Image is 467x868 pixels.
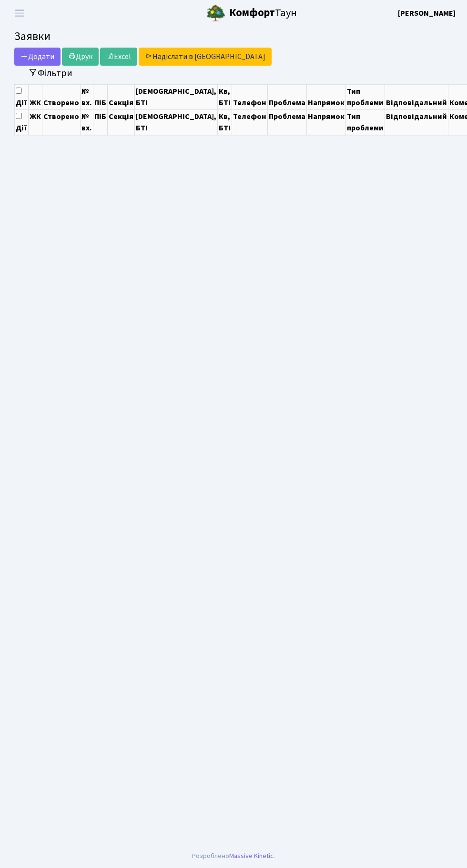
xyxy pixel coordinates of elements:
[229,5,297,21] span: Таун
[268,84,307,109] th: Проблема
[398,8,456,19] b: [PERSON_NAME]
[108,109,135,135] th: Секція
[62,48,99,66] a: Друк
[42,84,81,109] th: Створено
[232,109,268,135] th: Телефон
[15,109,29,135] th: Дії
[20,51,54,62] span: Додати
[218,109,232,135] th: Кв, БТІ
[268,109,307,135] th: Проблема
[8,5,31,21] button: Переключити навігацію
[192,851,275,861] div: Розроблено .
[29,109,42,135] th: ЖК
[93,84,108,109] th: ПІБ
[229,5,275,20] b: Комфорт
[42,109,81,135] th: Створено
[15,84,29,109] th: Дії
[385,84,448,109] th: Відповідальний
[206,4,225,23] img: logo.png
[81,84,93,109] th: № вх.
[385,109,448,135] th: Відповідальний
[232,84,268,109] th: Телефон
[22,66,79,80] button: Переключити фільтри
[135,84,218,109] th: [DEMOGRAPHIC_DATA], БТІ
[398,8,456,19] a: [PERSON_NAME]
[108,84,135,109] th: Секція
[81,109,93,135] th: № вх.
[346,109,385,135] th: Тип проблеми
[14,48,61,66] a: Додати
[100,48,137,66] a: Excel
[135,109,218,135] th: [DEMOGRAPHIC_DATA], БТІ
[139,48,272,66] a: Надіслати в [GEOGRAPHIC_DATA]
[307,84,346,109] th: Напрямок
[29,84,42,109] th: ЖК
[346,84,385,109] th: Тип проблеми
[14,28,51,45] span: Заявки
[307,109,346,135] th: Напрямок
[229,851,274,861] a: Massive Kinetic
[93,109,108,135] th: ПІБ
[218,84,232,109] th: Кв, БТІ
